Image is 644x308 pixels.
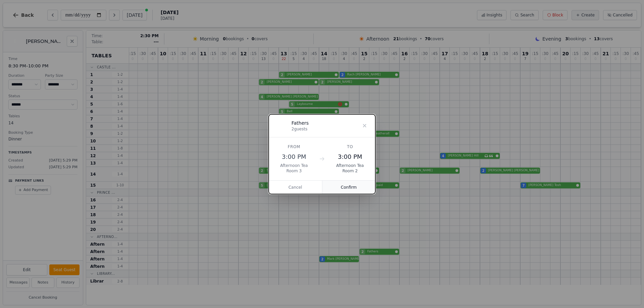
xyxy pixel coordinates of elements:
div: 3:00 PM [277,152,311,162]
div: From [277,144,311,149]
div: 2 guests [291,126,309,132]
button: Confirm [322,181,376,194]
div: Fathers [291,120,309,126]
div: F [277,120,287,131]
div: Afternoon Tea Room 2 [333,163,367,174]
div: 3:00 PM [333,152,367,162]
button: Cancel [269,181,322,194]
div: Afternoon Tea Room 3 [277,163,311,174]
div: To [333,144,367,149]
